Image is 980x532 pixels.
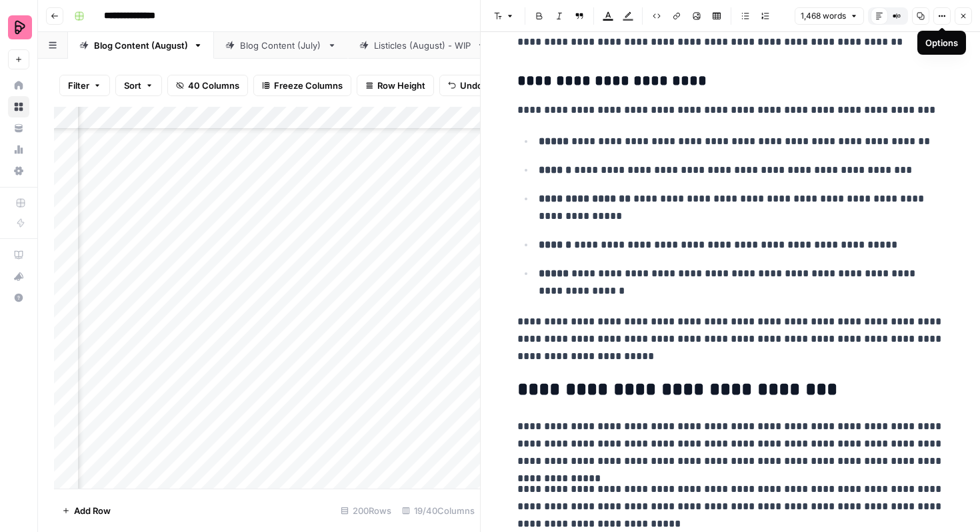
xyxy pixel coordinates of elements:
[8,96,29,117] a: Browse
[8,266,29,287] button: What's new?
[8,15,32,39] img: Preply Logo
[214,32,348,59] a: Blog Content (July)
[397,500,480,521] div: 19/40 Columns
[8,11,29,44] button: Workspace: Preply
[68,79,89,92] span: Filter
[253,75,351,96] button: Freeze Columns
[59,75,110,96] button: Filter
[54,500,119,521] button: Add Row
[795,7,864,25] button: 1,468 words
[115,75,162,96] button: Sort
[460,79,483,92] span: Undo
[124,79,141,92] span: Sort
[68,32,214,59] a: Blog Content (August)
[348,32,497,59] a: Listicles (August) - WIP
[335,500,397,521] div: 200 Rows
[74,504,111,517] span: Add Row
[94,39,188,52] div: Blog Content (August)
[8,117,29,139] a: Your Data
[9,266,29,286] div: What's new?
[188,79,239,92] span: 40 Columns
[274,79,343,92] span: Freeze Columns
[357,75,434,96] button: Row Height
[8,160,29,182] a: Settings
[8,139,29,160] a: Usage
[439,75,491,96] button: Undo
[167,75,248,96] button: 40 Columns
[8,287,29,308] button: Help + Support
[374,39,471,52] div: Listicles (August) - WIP
[8,244,29,266] a: AirOps Academy
[377,79,425,92] span: Row Height
[240,39,322,52] div: Blog Content (July)
[8,75,29,96] a: Home
[801,10,846,22] span: 1,468 words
